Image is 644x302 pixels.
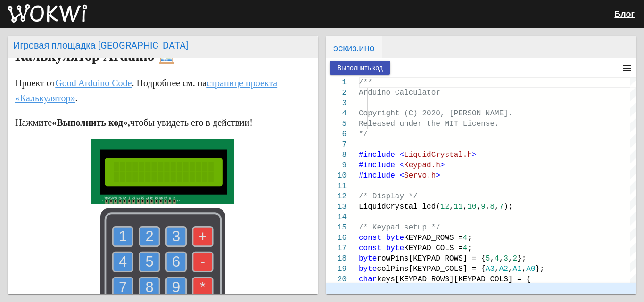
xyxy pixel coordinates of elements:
[399,151,404,159] span: <
[75,93,77,103] font: .
[326,129,347,139] div: 6
[326,139,347,150] div: 7
[326,191,347,202] div: 12
[467,203,476,211] span: 10
[15,48,175,64] font: Калькулятор Arduino 🧮
[326,150,347,160] div: 8
[499,203,504,211] span: 7
[359,234,381,242] span: const
[326,88,347,98] div: 2
[499,254,504,263] span: ,
[326,222,347,233] div: 15
[399,161,404,170] span: <
[495,203,499,211] span: ,
[504,254,508,263] span: 3
[467,244,472,253] span: ;
[359,192,418,201] span: /* Display */
[359,203,440,211] span: LiquidCrystal lcd(
[486,203,490,211] span: ,
[333,42,375,54] font: эскиз.ино
[359,89,440,97] span: Arduino Calculator
[517,254,526,263] span: };
[359,171,395,180] span: #include
[454,203,463,211] span: 11
[359,151,395,159] span: #include
[463,234,468,242] span: 4
[52,117,130,128] font: «Выполнить код»,
[15,78,277,103] a: странице проекта «Калькулятор»
[359,223,440,232] span: /* Keypad setup */
[359,265,377,273] span: byte
[330,61,390,75] button: Выполнить код
[486,254,490,263] span: 5
[512,265,521,273] span: A1
[404,234,463,242] span: KEYPAD_ROWS =
[326,160,347,171] div: 9
[436,171,440,180] span: >
[513,254,518,263] span: 2
[472,151,477,159] span: >
[326,264,347,274] div: 19
[404,151,472,159] span: LiquidCrystal.h
[495,265,499,273] span: ,
[481,203,486,211] span: 9
[486,265,495,273] span: A3
[15,78,55,88] font: Проект от
[621,63,633,74] mat-icon: menu
[499,265,508,273] span: A2
[326,253,347,264] div: 18
[326,171,347,181] div: 10
[326,274,347,285] div: 20
[15,117,52,128] font: Нажмите
[504,203,512,211] span: );
[55,78,132,88] a: Good Arduino Code
[337,64,383,72] font: Выполнить код
[377,265,485,273] span: colPins[KEYPAD_COLS] = {
[359,244,381,253] span: const
[490,203,495,211] span: 8
[377,254,485,263] span: rowPins[KEYPAD_ROWS] = {
[535,265,544,273] span: };
[477,203,481,211] span: ,
[326,98,347,108] div: 3
[326,108,347,119] div: 4
[359,77,359,78] textarea: Editor content;Press Alt+F1 for Accessibility Options.
[359,161,395,170] span: #include
[132,78,206,88] font: . Подробнее см. на
[8,4,87,23] img: Вокви
[130,117,253,128] font: чтобы увидеть его в действии!
[508,265,513,273] span: ,
[463,244,468,253] span: 4
[404,171,436,180] span: Servo.h
[508,254,513,263] span: ,
[440,203,449,211] span: 12
[326,233,347,243] div: 16
[377,275,530,284] span: keys[KEYPAD_ROWS][KEYPAD_COLS] = {
[326,77,347,88] div: 1
[404,161,440,170] span: Keypad.h
[399,171,404,180] span: <
[495,254,499,263] span: 4
[359,109,512,118] span: Copyright (C) 2020, [PERSON_NAME].
[326,119,347,129] div: 5
[13,40,188,51] font: Игровая площадка [GEOGRAPHIC_DATA]
[326,181,347,191] div: 11
[463,203,468,211] span: ,
[490,254,495,263] span: ,
[359,275,377,284] span: char
[326,202,347,212] div: 13
[326,243,347,253] div: 17
[467,234,472,242] span: ;
[404,244,463,253] span: KEYPAD_COLS =
[440,161,445,170] span: >
[386,234,404,242] span: byte
[614,9,635,19] a: Блог
[449,203,454,211] span: ,
[526,265,535,273] span: A0
[386,244,404,253] span: byte
[359,120,499,128] span: Released under the MIT License.
[326,212,347,222] div: 14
